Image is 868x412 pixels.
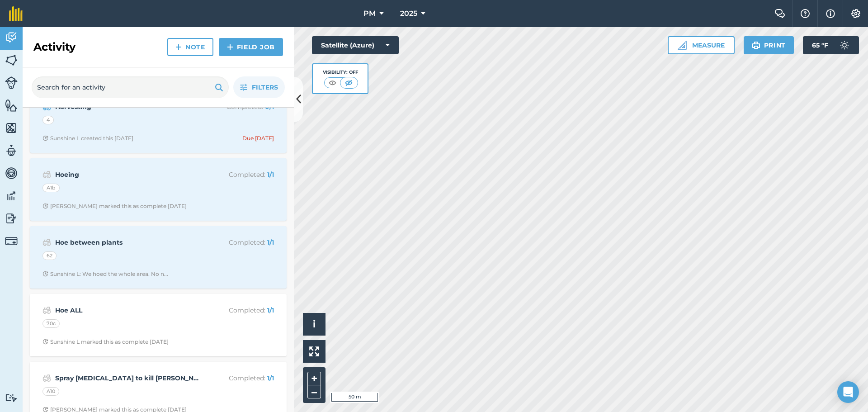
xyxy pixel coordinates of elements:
[267,374,274,382] strong: 1 / 1
[826,8,835,19] img: svg+xml;base64,PHN2ZyB4bWxucz0iaHR0cDovL3d3dy53My5vcmcvMjAwMC9zdmciIHdpZHRoPSIxNyIgaGVpZ2h0PSIxNy...
[202,237,274,247] p: Completed :
[752,40,760,51] img: svg+xml;base64,PHN2ZyB4bWxucz0iaHR0cDovL3d3dy53My5vcmcvMjAwMC9zdmciIHdpZHRoPSIxOSIgaGVpZ2h0PSIyNC...
[42,184,60,193] div: A1b
[343,78,354,87] img: svg+xml;base64,PHN2ZyB4bWxucz0iaHR0cDovL3d3dy53My5vcmcvMjAwMC9zdmciIHdpZHRoPSI1MCIgaGVpZ2h0PSI0MC...
[42,251,57,260] div: 62
[42,135,48,141] img: Clock with arrow pointing clockwise
[850,9,861,18] img: A cog icon
[668,36,735,54] button: Measure
[5,99,18,112] img: svg+xml;base64,PHN2ZyB4bWxucz0iaHR0cDovL3d3dy53My5vcmcvMjAwMC9zdmciIHdpZHRoPSI1NiIgaGVpZ2h0PSI2MC...
[309,346,319,356] img: Four arrows, one pointing top left, one top right, one bottom right and the last bottom left
[42,271,48,277] img: Clock with arrow pointing clockwise
[42,203,48,209] img: Clock with arrow pointing clockwise
[267,238,274,246] strong: 1 / 1
[812,36,828,54] span: 65 ° F
[252,82,278,92] span: Filters
[202,170,274,180] p: Completed :
[5,76,18,89] img: svg+xml;base64,PD94bWwgdmVyc2lvbj0iMS4wIiBlbmNvZGluZz0idXRmLTgiPz4KPCEtLSBHZW5lcmF0b3I6IEFkb2JlIE...
[5,212,18,225] img: svg+xml;base64,PD94bWwgdmVyc2lvbj0iMS4wIiBlbmNvZGluZz0idXRmLTgiPz4KPCEtLSBHZW5lcmF0b3I6IEFkb2JlIE...
[307,385,321,398] button: –
[5,121,18,135] img: svg+xml;base64,PHN2ZyB4bWxucz0iaHR0cDovL3d3dy53My5vcmcvMjAwMC9zdmciIHdpZHRoPSI1NiIgaGVpZ2h0PSI2MC...
[267,306,274,314] strong: 1 / 1
[35,299,281,351] a: Hoe ALLCompleted: 1/170cClock with arrow pointing clockwiseSunshine L marked this as complete [DATE]
[55,237,198,247] strong: Hoe between plants
[55,170,198,180] strong: Hoeing
[5,235,18,247] img: svg+xml;base64,PD94bWwgdmVyc2lvbj0iMS4wIiBlbmNvZGluZz0idXRmLTgiPz4KPCEtLSBHZW5lcmF0b3I6IEFkb2JlIE...
[55,373,198,383] strong: Spray [MEDICAL_DATA] to kill [PERSON_NAME]
[35,164,281,215] a: HoeingCompleted: 1/1A1bClock with arrow pointing clockwise[PERSON_NAME] marked this as complete [...
[313,318,316,330] span: i
[5,189,18,203] img: svg+xml;base64,PD94bWwgdmVyc2lvbj0iMS4wIiBlbmNvZGluZz0idXRmLTgiPz4KPCEtLSBHZW5lcmF0b3I6IEFkb2JlIE...
[800,9,811,18] img: A question mark icon
[219,38,283,56] a: Field Job
[167,38,213,56] a: Note
[327,78,338,87] img: svg+xml;base64,PHN2ZyB4bWxucz0iaHR0cDovL3d3dy53My5vcmcvMjAwMC9zdmciIHdpZHRoPSI1MCIgaGVpZ2h0PSI0MC...
[202,373,274,383] p: Completed :
[42,169,51,180] img: svg+xml;base64,PD94bWwgdmVyc2lvbj0iMS4wIiBlbmNvZGluZz0idXRmLTgiPz4KPCEtLSBHZW5lcmF0b3I6IEFkb2JlIE...
[363,8,376,19] span: PM
[42,338,169,346] div: Sunshine L marked this as complete [DATE]
[215,82,223,93] img: svg+xml;base64,PHN2ZyB4bWxucz0iaHR0cDovL3d3dy53My5vcmcvMjAwMC9zdmciIHdpZHRoPSIxOSIgaGVpZ2h0PSIyNC...
[35,96,281,147] a: HarvestingCompleted: 0/14Clock with arrow pointing clockwiseSunshine L created this [DATE]Due [DATE]
[42,373,51,384] img: svg+xml;base64,PD94bWwgdmVyc2lvbj0iMS4wIiBlbmNvZGluZz0idXRmLTgiPz4KPCEtLSBHZW5lcmF0b3I6IEFkb2JlIE...
[233,76,285,98] button: Filters
[774,9,785,18] img: Two speech bubbles overlapping with the left bubble in the forefront
[42,203,187,210] div: [PERSON_NAME] marked this as complete [DATE]
[42,237,51,248] img: svg+xml;base64,PD94bWwgdmVyc2lvbj0iMS4wIiBlbmNvZGluZz0idXRmLTgiPz4KPCEtLSBHZW5lcmF0b3I6IEFkb2JlIE...
[837,381,859,403] div: Open Intercom Messenger
[303,313,325,336] button: i
[42,387,59,396] div: A10
[5,166,18,180] img: svg+xml;base64,PD94bWwgdmVyc2lvbj0iMS4wIiBlbmNvZGluZz0idXRmLTgiPz4KPCEtLSBHZW5lcmF0b3I6IEFkb2JlIE...
[5,53,18,67] img: svg+xml;base64,PHN2ZyB4bWxucz0iaHR0cDovL3d3dy53My5vcmcvMjAwMC9zdmciIHdpZHRoPSI1NiIgaGVpZ2h0PSI2MC...
[5,393,18,402] img: svg+xml;base64,PD94bWwgdmVyc2lvbj0iMS4wIiBlbmNvZGluZz0idXRmLTgiPz4KPCEtLSBHZW5lcmF0b3I6IEFkb2JlIE...
[42,270,168,278] div: Sunshine L: We hoed the whole area. No n...
[33,40,75,54] h2: Activity
[744,36,794,54] button: Print
[42,305,51,316] img: svg+xml;base64,PD94bWwgdmVyc2lvbj0iMS4wIiBlbmNvZGluZz0idXRmLTgiPz4KPCEtLSBHZW5lcmF0b3I6IEFkb2JlIE...
[5,31,18,44] img: svg+xml;base64,PD94bWwgdmVyc2lvbj0iMS4wIiBlbmNvZGluZz0idXRmLTgiPz4KPCEtLSBHZW5lcmF0b3I6IEFkb2JlIE...
[175,42,182,52] img: svg+xml;base64,PHN2ZyB4bWxucz0iaHR0cDovL3d3dy53My5vcmcvMjAwMC9zdmciIHdpZHRoPSIxNCIgaGVpZ2h0PSIyNC...
[227,42,233,52] img: svg+xml;base64,PHN2ZyB4bWxucz0iaHR0cDovL3d3dy53My5vcmcvMjAwMC9zdmciIHdpZHRoPSIxNCIgaGVpZ2h0PSIyNC...
[267,170,274,179] strong: 1 / 1
[9,6,23,21] img: fieldmargin Logo
[323,69,358,76] div: Visibility: Off
[42,339,48,345] img: Clock with arrow pointing clockwise
[835,36,854,54] img: svg+xml;base64,PD94bWwgdmVyc2lvbj0iMS4wIiBlbmNvZGluZz0idXRmLTgiPz4KPCEtLSBHZW5lcmF0b3I6IEFkb2JlIE...
[400,8,417,19] span: 2025
[32,76,229,98] input: Search for an activity
[55,305,198,315] strong: Hoe ALL
[242,135,274,142] div: Due [DATE]
[202,305,274,315] p: Completed :
[312,36,399,54] button: Satellite (Azure)
[265,103,274,111] strong: 0 / 1
[42,135,133,142] div: Sunshine L created this [DATE]
[803,36,859,54] button: 65 °F
[42,116,54,125] div: 4
[5,144,18,157] img: svg+xml;base64,PD94bWwgdmVyc2lvbj0iMS4wIiBlbmNvZGluZz0idXRmLTgiPz4KPCEtLSBHZW5lcmF0b3I6IEFkb2JlIE...
[307,372,321,385] button: +
[678,41,687,50] img: Ruler icon
[42,319,60,328] div: 70c
[35,232,281,283] a: Hoe between plantsCompleted: 1/162Clock with arrow pointing clockwiseSunshine L: We hoed the whol...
